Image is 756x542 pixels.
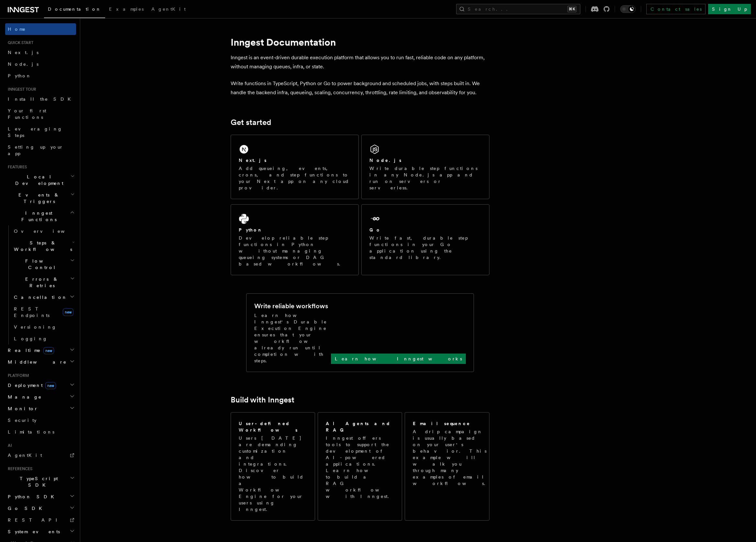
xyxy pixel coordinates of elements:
[5,141,76,159] a: Setting up your app
[5,493,58,500] span: Python SDK
[231,395,294,404] a: Build with Inngest
[8,62,38,67] span: Node.js
[318,412,402,521] a: AI Agents and RAGInngest offers tools to support the development of AI-powered applications. Lear...
[109,6,144,12] span: Examples
[5,70,76,82] a: Python
[646,4,706,14] a: Contact sales
[8,144,63,156] span: Setting up your app
[5,93,76,105] a: Install the SDK
[11,291,76,303] button: Cancellation
[5,171,76,189] button: Local Development
[5,405,38,412] span: Monitor
[45,382,56,389] span: new
[11,294,67,300] span: Cancellation
[369,157,401,164] h2: Node.js
[231,53,489,71] p: Inngest is an event-driven durable execution platform that allows you to run fast, reliable code ...
[14,336,48,341] span: Logging
[148,2,190,17] a: AgentKit
[361,204,489,275] a: GoWrite fast, durable step functions in your Go application using the standard library.
[456,4,580,14] button: Search...⌘K
[326,420,395,433] h2: AI Agents and RAG
[231,118,271,127] a: Get started
[239,235,351,267] p: Develop reliable step functions in Python without managing queueing systems or DAG based workflows.
[11,333,76,344] a: Logging
[5,189,76,207] button: Events & Triggers
[11,276,70,289] span: Errors & Retries
[48,6,101,12] span: Documentation
[5,23,76,35] a: Home
[5,379,76,391] button: Deploymentnew
[369,165,481,191] p: Write durable step functions in any Node.js app and run on servers or serverless.
[14,306,49,318] span: REST Endpoints
[620,5,636,13] button: Toggle dark mode
[413,428,489,487] p: A drip campaign is usually based on your user's behavior. This example will walk you through many...
[11,258,70,271] span: Flow Control
[8,517,63,523] span: REST API
[361,135,489,199] a: Node.jsWrite durable step functions in any Node.js app and run on servers or serverless.
[5,475,70,488] span: TypeScript SDK
[5,58,76,70] a: Node.js
[8,126,62,138] span: Leveraging Steps
[5,47,76,58] a: Next.js
[5,174,71,186] span: Local Development
[43,347,54,354] span: new
[5,443,12,448] span: AI
[11,303,76,321] a: REST Endpointsnew
[11,237,76,255] button: Steps & Workflows
[5,528,60,535] span: System events
[5,347,54,354] span: Realtime
[5,164,27,170] span: Features
[5,526,76,537] button: System events
[8,453,42,458] span: AgentKit
[708,4,751,14] a: Sign Up
[5,344,76,356] button: Realtimenew
[5,426,76,438] a: Limitations
[14,229,81,234] span: Overview
[11,255,76,273] button: Flow Control
[5,449,76,461] a: AgentKit
[5,391,76,403] button: Manage
[11,321,76,333] a: Versioning
[5,505,46,512] span: Go SDK
[8,108,46,120] span: Your first Functions
[5,473,76,491] button: TypeScript SDK
[254,301,328,311] h2: Write reliable workflows
[151,6,186,12] span: AgentKit
[63,308,73,316] span: new
[239,420,307,433] h2: User-defined Workflows
[567,6,576,12] kbd: ⌘K
[5,123,76,141] a: Leveraging Steps
[239,165,351,191] p: Add queueing, events, crons, and step functions to your Next app on any cloud provider.
[5,394,42,400] span: Manage
[11,273,76,291] button: Errors & Retries
[5,466,32,471] span: References
[5,491,76,502] button: Python SDK
[14,324,57,330] span: Versioning
[44,2,105,18] a: Documentation
[8,96,75,102] span: Install the SDK
[5,414,76,426] a: Security
[8,418,37,423] span: Security
[5,87,36,92] span: Inngest tour
[231,36,489,48] h1: Inngest Documentation
[5,210,70,223] span: Inngest Functions
[5,192,71,205] span: Events & Triggers
[405,412,489,521] a: Email sequenceA drip campaign is usually based on your user's behavior. This example will walk yo...
[231,135,359,199] a: Next.jsAdd queueing, events, crons, and step functions to your Next app on any cloud provider.
[254,312,331,364] p: Learn how Inngest's Durable Execution Engine ensures that your workflow already run until complet...
[8,73,31,78] span: Python
[239,227,263,233] h2: Python
[5,359,67,365] span: Middleware
[326,435,395,500] p: Inngest offers tools to support the development of AI-powered applications. Learn how to build a ...
[369,227,381,233] h2: Go
[11,225,76,237] a: Overview
[5,373,29,378] span: Platform
[331,354,466,364] a: Learn how Inngest works
[5,382,56,389] span: Deployment
[5,40,33,45] span: Quick start
[8,26,26,32] span: Home
[5,514,76,526] a: REST API
[231,412,315,521] a: User-defined WorkflowsUsers [DATE] are demanding customization and integrations. Discover how to ...
[5,356,76,368] button: Middleware
[5,105,76,123] a: Your first Functions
